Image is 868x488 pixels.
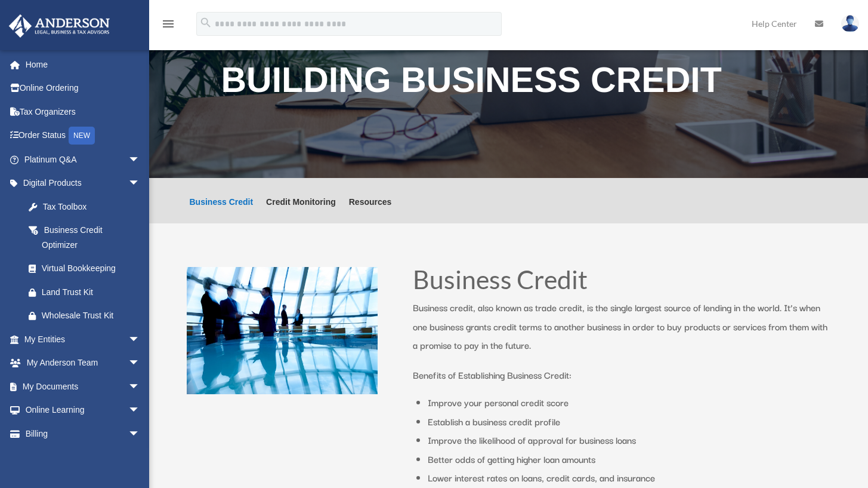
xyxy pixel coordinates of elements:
a: Virtual Bookkeeping [17,257,158,281]
span: arrow_drop_down [128,148,152,172]
a: Credit Monitoring [266,198,336,223]
li: Lower interest rates on loans, credit cards, and insurance [428,468,830,487]
span: arrow_drop_down [128,171,152,196]
p: Benefits of Establishing Business Credit: [413,366,830,385]
span: arrow_drop_down [128,327,152,352]
a: Platinum Q&Aarrow_drop_down [8,148,158,171]
li: Improve the likelihood of approval for business loans [428,431,830,450]
a: Billingarrow_drop_down [8,422,158,446]
a: My Documentsarrow_drop_down [8,375,158,398]
a: Digital Productsarrow_drop_down [8,171,158,195]
img: User Pic [841,15,859,32]
img: Anderson Advisors Platinum Portal [5,14,113,38]
h1: Building Business Credit [221,63,796,104]
div: Virtual Bookkeeping [42,261,143,276]
a: Wholesale Trust Kit [17,304,158,328]
img: business people talking in office [187,267,378,395]
i: search [199,16,212,29]
a: My Anderson Teamarrow_drop_down [8,351,158,375]
div: Business Credit Optimizer [42,223,137,252]
li: Establish a business credit profile [428,412,830,431]
a: Events Calendar [8,446,158,469]
a: Business Credit [190,198,254,223]
div: Tax Toolbox [42,200,143,214]
div: Land Trust Kit [42,285,143,300]
li: Better odds of getting higher loan amounts [428,450,830,469]
a: My Entitiesarrow_drop_down [8,327,158,351]
a: Tax Organizers [8,100,158,124]
span: arrow_drop_down [128,422,152,446]
a: Resources [349,198,392,223]
a: Home [8,53,158,76]
span: arrow_drop_down [128,351,152,376]
div: NEW [69,127,95,145]
h1: Business Credit [413,267,830,299]
a: Online Learningarrow_drop_down [8,398,158,422]
a: Business Credit Optimizer [17,219,152,257]
a: Tax Toolbox [17,195,158,219]
li: Improve your personal credit score [428,393,830,412]
span: arrow_drop_down [128,398,152,423]
a: Land Trust Kit [17,280,158,304]
p: Business credit, also known as trade credit, is the single largest source of lending in the world... [413,298,830,366]
div: Wholesale Trust Kit [42,308,143,323]
a: Online Ordering [8,76,158,100]
i: menu [161,17,175,31]
a: Order StatusNEW [8,124,158,148]
span: arrow_drop_down [128,375,152,399]
a: menu [161,21,175,31]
